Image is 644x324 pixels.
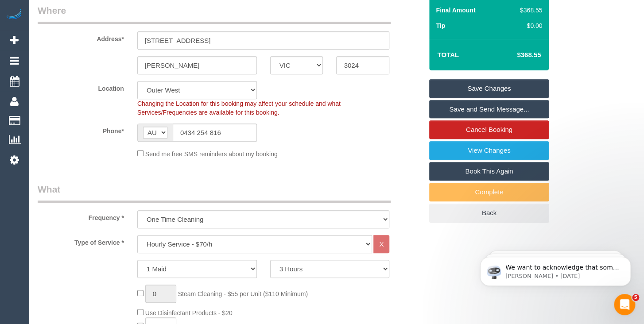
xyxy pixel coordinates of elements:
[429,100,549,119] a: Save and Send Message...
[31,81,131,93] label: Location
[437,51,459,58] strong: Total
[467,238,644,300] iframe: Intercom notifications message
[178,290,308,297] span: Steam Cleaning - $55 per Unit ($110 Minimum)
[429,79,549,98] a: Save Changes
[39,26,152,147] span: We want to acknowledge that some users may be experiencing lag or slower performance in our softw...
[490,51,541,59] h4: $368.55
[31,210,131,222] label: Frequency *
[173,123,257,142] input: Phone*
[5,9,23,21] img: Automaid Logo
[516,6,542,15] div: $368.55
[31,123,131,135] label: Phone*
[336,56,389,74] input: Post Code*
[436,21,445,30] label: Tip
[38,183,391,203] legend: What
[31,235,131,247] label: Type of Service *
[145,309,233,316] span: Use Disinfectant Products - $20
[429,204,549,222] a: Back
[145,150,278,158] span: Send me free SMS reminders about my booking
[137,100,341,116] span: Changing the Location for this booking may affect your schedule and what Services/Frequencies are...
[436,6,475,15] label: Final Amount
[31,31,131,43] label: Address*
[429,162,549,181] a: Book This Again
[614,294,635,315] iframe: Intercom live chat
[429,141,549,160] a: View Changes
[429,120,549,139] a: Cancel Booking
[38,4,391,24] legend: Where
[39,34,153,42] p: Message from Ellie, sent 1w ago
[137,56,257,74] input: Suburb*
[632,294,639,301] span: 5
[516,21,542,30] div: $0.00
